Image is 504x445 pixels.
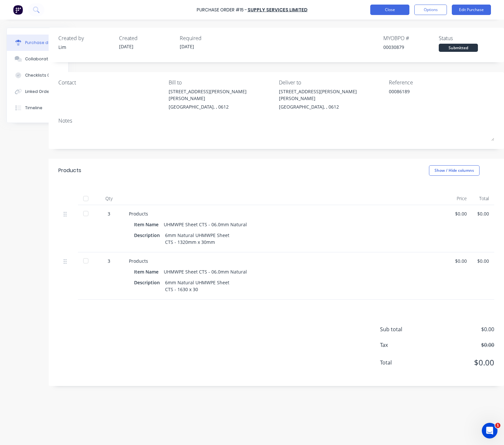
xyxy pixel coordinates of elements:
[119,34,175,42] div: Created
[169,79,274,86] div: Bill to
[164,267,247,276] div: UHMWPE Sheet CTS - 06.0mm Natural
[180,34,235,42] div: Required
[7,51,68,67] button: Collaborate
[370,5,409,15] button: Close
[134,278,165,287] div: Description
[439,34,494,42] div: Status
[134,220,164,229] div: Item Name
[25,72,54,78] div: Checklists 0/0
[99,210,118,217] div: 3
[279,103,384,110] div: [GEOGRAPHIC_DATA], , 0612
[129,210,445,217] div: Products
[495,423,500,428] span: 1
[380,325,429,333] span: Sub total
[58,44,114,51] div: Lim
[58,167,81,174] div: Products
[439,44,478,52] div: Submitted
[94,192,124,205] div: Qty
[455,210,467,217] div: $0.00
[383,44,439,51] div: 00030879
[58,117,494,125] div: Notes
[279,88,384,102] div: [STREET_ADDRESS][PERSON_NAME][PERSON_NAME]
[429,341,494,349] span: $0.00
[429,165,480,176] button: Show / Hide columns
[414,5,447,15] button: Options
[169,103,274,110] div: [GEOGRAPHIC_DATA], , 0612
[164,220,247,229] div: UHMWPE Sheet CTS - 06.0mm Natural
[134,230,165,240] div: Description
[58,79,164,86] div: Contact
[477,210,489,217] div: $0.00
[477,258,489,264] div: $0.00
[25,89,53,95] div: Linked Orders
[389,79,494,86] div: Reference
[58,34,114,42] div: Created by
[455,258,467,264] div: $0.00
[129,258,445,264] div: Products
[13,5,23,15] img: Factory
[482,423,497,438] iframe: Intercom live chat
[429,357,494,368] span: $0.00
[7,35,68,51] button: Purchase details
[197,7,247,13] div: Purchase Order #15 -
[380,359,429,366] span: Total
[452,5,491,15] button: Edit Purchase
[383,34,439,42] div: MYOB PO #
[7,83,68,100] button: Linked Orders
[248,7,308,13] a: Supply Services Limited
[429,325,494,333] span: $0.00
[7,67,68,83] button: Checklists 0/0
[25,56,51,62] div: Collaborate
[25,105,42,111] div: Timeline
[134,267,164,276] div: Item Name
[165,278,229,294] div: 6mm Natural UHMWPE Sheet CTS - 1630 x 30
[165,230,229,247] div: 6mm Natural UHMWPE Sheet CTS - 1320mm x 30mm
[450,192,472,205] div: Price
[472,192,494,205] div: Total
[169,88,274,102] div: [STREET_ADDRESS][PERSON_NAME][PERSON_NAME]
[380,341,429,349] span: Tax
[389,88,470,103] textarea: 00086189
[7,100,68,116] button: Timeline
[279,79,384,86] div: Deliver to
[25,40,60,46] div: Purchase details
[99,258,118,264] div: 3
